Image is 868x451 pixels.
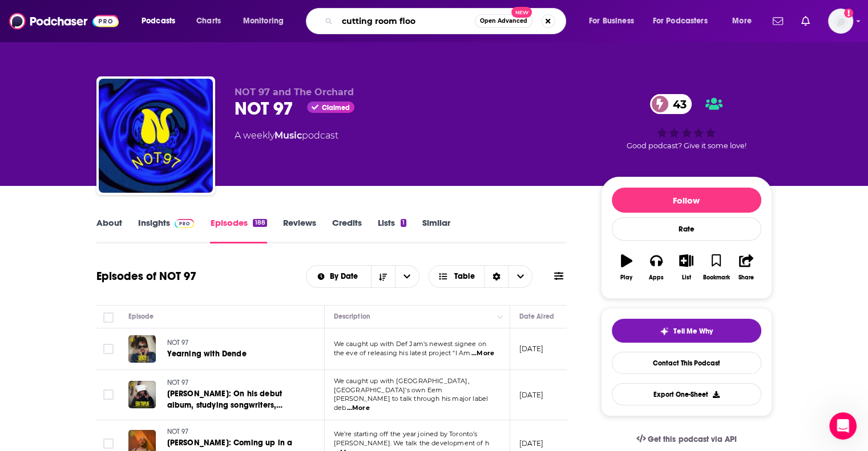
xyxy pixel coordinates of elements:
[330,273,362,281] span: By Date
[650,94,692,114] a: 43
[179,5,200,26] button: Expand window
[828,9,853,34] button: Show profile menu
[334,349,471,357] span: the eve of releasing his latest project "I Am
[9,10,119,32] img: Podchaser - Follow, Share and Rate Podcasts
[235,12,298,30] button: open menu
[334,340,487,348] span: We caught up with Def Jam's newest signee on
[612,319,761,343] button: tell me why sparkleTell Me Why
[142,13,175,29] span: Podcasts
[103,344,114,354] span: Toggle select row
[653,13,708,29] span: For Podcasters
[243,13,284,29] span: Monitoring
[480,18,527,24] span: Open Advanced
[829,412,857,440] iframe: Intercom live chat
[627,141,746,150] span: Good podcast? Give it some love!
[334,395,488,412] span: [PERSON_NAME] to talk through his major label deb
[167,428,189,436] span: NOT 97
[612,188,761,213] button: Follow
[96,217,122,243] a: About
[731,247,761,288] button: Share
[589,13,634,29] span: For Business
[274,130,302,141] a: Music
[371,266,395,287] button: Sort Direction
[306,273,371,281] button: open menu
[167,388,304,411] a: [PERSON_NAME]: On his debut album, studying songwriters, evolving his sound, & more.
[612,383,761,405] button: Export One-Sheet
[422,217,450,243] a: Similar
[96,269,196,283] h1: Episodes of NOT 97
[844,9,853,18] svg: Add a profile image
[253,219,267,227] div: 188
[475,14,532,28] button: Open AdvancedNew
[612,352,761,374] a: Contact This Podcast
[235,129,338,143] div: A weekly podcast
[337,12,475,30] input: Search podcasts, credits, & more...
[167,389,283,421] span: [PERSON_NAME]: On his debut album, studying songwriters, evolving his sound, & more.
[703,274,729,281] div: Bookmark
[167,349,247,359] span: Yearning with Dende
[334,377,469,394] span: We caught up with [GEOGRAPHIC_DATA], [GEOGRAPHIC_DATA]'s own Eem
[167,348,303,360] a: Yearning with Dende
[134,12,190,30] button: open menu
[828,9,853,34] img: User Profile
[511,7,532,18] span: New
[401,219,406,227] div: 1
[701,247,731,288] button: Bookmark
[200,5,221,25] div: Close
[519,310,554,323] div: Date Aired
[648,434,736,444] span: Get this podcast via API
[334,439,489,447] span: [PERSON_NAME]. We talk the development of h
[283,217,316,243] a: Reviews
[128,310,154,323] div: Episode
[484,266,508,287] div: Sort Direction
[99,79,213,193] img: NOT 97
[334,430,478,438] span: We’re starting off the year joined by Toronto’s
[196,13,221,29] span: Charts
[724,12,766,30] button: open menu
[429,265,533,288] button: Choose View
[189,12,228,30] a: Charts
[620,274,632,281] div: Play
[454,273,475,281] span: Table
[332,217,362,243] a: Credits
[103,438,114,449] span: Toggle select row
[612,247,641,288] button: Play
[645,12,724,30] button: open menu
[612,217,761,241] div: Rate
[167,427,304,437] a: NOT 97
[732,13,752,29] span: More
[661,94,692,114] span: 43
[641,247,671,288] button: Apps
[494,310,507,324] button: Column Actions
[317,8,577,34] div: Search podcasts, credits, & more...
[167,338,303,348] a: NOT 97
[167,379,189,387] span: NOT 97
[768,11,788,31] a: Show notifications dropdown
[828,9,853,34] span: Logged in as giovannarama
[395,266,419,287] button: open menu
[738,274,754,281] div: Share
[649,274,664,281] div: Apps
[306,265,419,288] h2: Choose List sort
[138,217,195,243] a: InsightsPodchaser Pro
[673,327,713,336] span: Tell Me Why
[660,327,669,336] img: tell me why sparkle
[378,217,406,243] a: Lists1
[7,5,29,26] button: go back
[175,219,195,228] img: Podchaser Pro
[167,339,189,347] span: NOT 97
[471,349,494,358] span: ...More
[210,217,267,243] a: Episodes188
[347,404,370,413] span: ...More
[519,344,544,354] p: [DATE]
[167,378,304,388] a: NOT 97
[322,105,350,111] span: Claimed
[519,390,544,400] p: [DATE]
[581,12,648,30] button: open menu
[235,87,354,97] span: NOT 97 and The Orchard
[334,310,370,323] div: Description
[601,87,772,157] div: 43Good podcast? Give it some love!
